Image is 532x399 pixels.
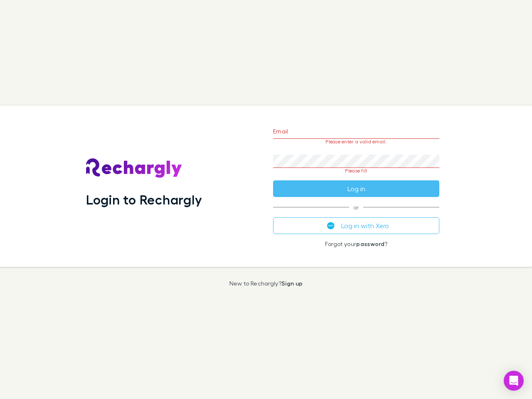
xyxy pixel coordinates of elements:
p: Please enter a valid email. [273,139,439,145]
div: Open Intercom Messenger [504,371,524,391]
h1: Login to Rechargly [86,192,202,207]
p: Please fill [273,168,439,174]
a: password [356,240,384,247]
p: New to Rechargly? [229,280,303,287]
img: Rechargly's Logo [86,158,182,178]
img: Xero's logo [327,222,335,229]
a: Sign up [281,280,303,287]
button: Log in [273,180,439,197]
button: Log in with Xero [273,217,439,234]
p: Forgot your ? [273,241,439,247]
